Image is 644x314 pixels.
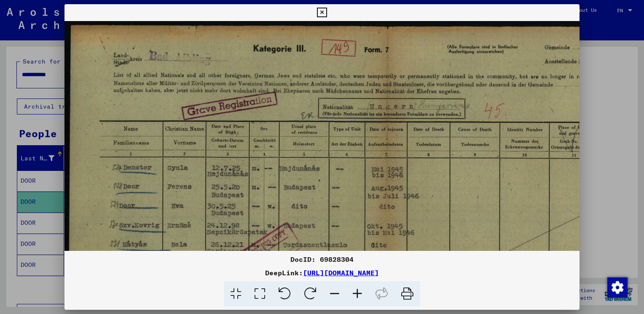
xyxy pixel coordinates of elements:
[607,277,628,298] img: Change consent
[64,268,580,278] div: DeepLink:
[303,269,379,277] a: [URL][DOMAIN_NAME]
[64,254,580,264] div: DocID: 69828304
[607,277,627,297] div: Change consent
